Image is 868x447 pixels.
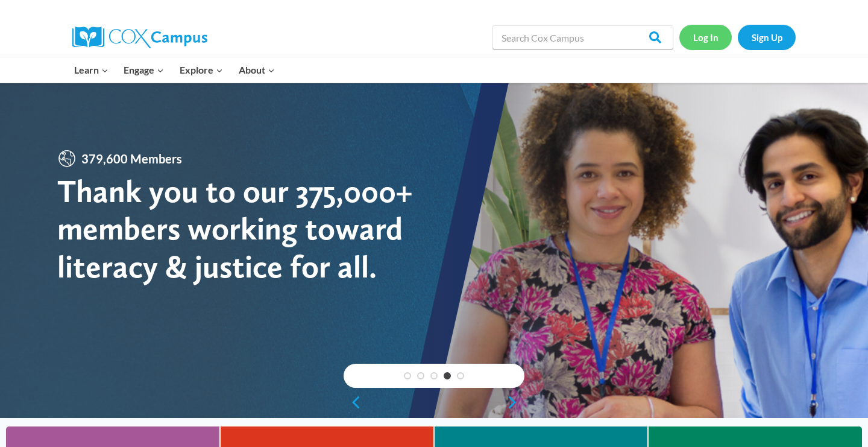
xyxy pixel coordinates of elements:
span: 379,600 Members [77,149,187,168]
a: previous [344,395,362,410]
img: Cox Campus [72,27,207,48]
a: 1 [404,372,411,379]
a: Sign Up [738,25,796,49]
div: Thank you to our 375,000+ members working toward literacy & justice for all. [57,173,434,285]
button: Child menu of Explore [172,57,231,83]
a: 3 [430,372,438,379]
a: 2 [417,372,424,379]
a: Log In [679,25,732,49]
div: content slider buttons [344,390,524,414]
nav: Secondary Navigation [679,25,796,49]
nav: Primary Navigation [66,57,282,83]
a: 5 [457,372,464,379]
button: Child menu of Learn [66,57,116,83]
input: Search Cox Campus [492,25,673,49]
a: 4 [444,372,451,379]
button: Child menu of Engage [116,57,172,83]
button: Child menu of About [231,57,283,83]
a: next [506,395,524,410]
